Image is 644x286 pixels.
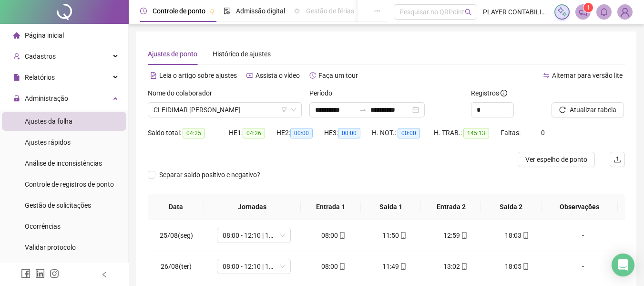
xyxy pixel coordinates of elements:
[243,128,265,138] span: 04:26
[161,263,192,270] span: 26/08(ter)
[521,263,529,270] span: mobile
[148,88,218,98] label: Nome do colaborador
[541,129,545,137] span: 0
[153,7,205,15] span: Controle de ponto
[311,230,357,241] div: 08:00
[559,106,566,113] span: reload
[557,7,567,17] img: sparkle-icon.fc2bf0ac1784a2077858766a79e2daf3.svg
[374,8,380,14] span: ellipsis
[518,152,595,167] button: Ver espelho de ponto
[309,88,338,98] label: Período
[483,7,549,17] span: PLAYER CONTABILIDADE - [PERSON_NAME]
[159,72,237,79] span: Leia o artigo sobre ajustes
[236,7,285,15] span: Admissão digital
[101,271,108,278] span: left
[463,128,489,138] span: 145:13
[372,230,418,241] div: 11:50
[25,32,64,39] span: Página inicial
[583,3,593,12] sup: 1
[372,261,418,272] div: 11:49
[361,194,421,220] th: Saída 1
[153,103,296,117] span: CLEIDIMAR ADRIANA BURKOSKI
[183,128,205,138] span: 04:25
[501,90,507,96] span: info-circle
[306,7,354,15] span: Gestão de férias
[600,8,608,16] span: bell
[324,127,372,138] div: HE 3:
[224,8,230,14] span: file-done
[21,269,31,278] span: facebook
[372,127,434,138] div: H. NOT.:
[471,88,507,98] span: Registros
[148,127,229,138] div: Saldo total:
[13,32,20,39] span: home
[309,72,316,79] span: history
[338,232,346,239] span: mobile
[35,269,45,278] span: linkedin
[25,180,114,188] span: Controle de registros de ponto
[460,263,468,270] span: mobile
[213,50,271,58] span: Histórico de ajustes
[618,5,632,19] img: 88370
[494,261,540,272] div: 18:05
[25,201,91,209] span: Gestão de solicitações
[399,232,407,239] span: mobile
[140,8,147,14] span: clock-circle
[25,53,56,60] span: Cadastros
[542,194,618,220] th: Observações
[338,263,346,270] span: mobile
[229,127,276,138] div: HE 1:
[465,9,472,16] span: search
[460,232,468,239] span: mobile
[290,128,313,138] span: 00:00
[613,156,621,163] span: upload
[256,72,300,79] span: Assista o vídeo
[587,4,590,11] span: 1
[276,127,324,138] div: HE 2:
[555,261,611,272] div: -
[294,8,300,14] span: sun
[25,222,61,230] span: Ocorrências
[501,129,522,137] span: Faltas:
[209,9,215,14] span: pushpin
[421,194,481,220] th: Entrada 2
[552,72,623,79] span: Alternar para versão lite
[223,228,285,243] span: 08:00 - 12:10 | 13:22 - 18:00
[25,159,102,167] span: Análise de inconsistências
[50,269,59,278] span: instagram
[612,254,634,276] div: Open Intercom Messenger
[291,107,296,113] span: down
[301,194,361,220] th: Entrada 1
[281,107,287,113] span: filter
[481,194,541,220] th: Saída 2
[13,74,20,81] span: file
[555,230,611,241] div: -
[338,128,360,138] span: 00:00
[494,230,540,241] div: 18:03
[223,259,285,274] span: 08:00 - 12:10 | 13:22 - 18:00
[579,8,587,16] span: notification
[13,53,20,60] span: user-add
[155,169,264,180] span: Separar saldo positivo e negativo?
[399,263,407,270] span: mobile
[434,127,501,138] div: H. TRAB.:
[13,95,20,102] span: lock
[25,244,76,251] span: Validar protocolo
[148,194,204,220] th: Data
[25,74,55,81] span: Relatórios
[521,232,529,239] span: mobile
[433,261,479,272] div: 13:02
[549,201,610,212] span: Observações
[25,138,71,146] span: Ajustes rápidos
[359,106,367,114] span: swap-right
[543,72,550,79] span: swap
[318,72,358,79] span: Faça um tour
[160,232,193,239] span: 25/08(seg)
[311,261,357,272] div: 08:00
[398,128,420,138] span: 00:00
[359,106,367,114] span: to
[25,95,68,102] span: Administração
[433,230,479,241] div: 12:59
[246,72,253,79] span: youtube
[525,154,587,165] span: Ver espelho de ponto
